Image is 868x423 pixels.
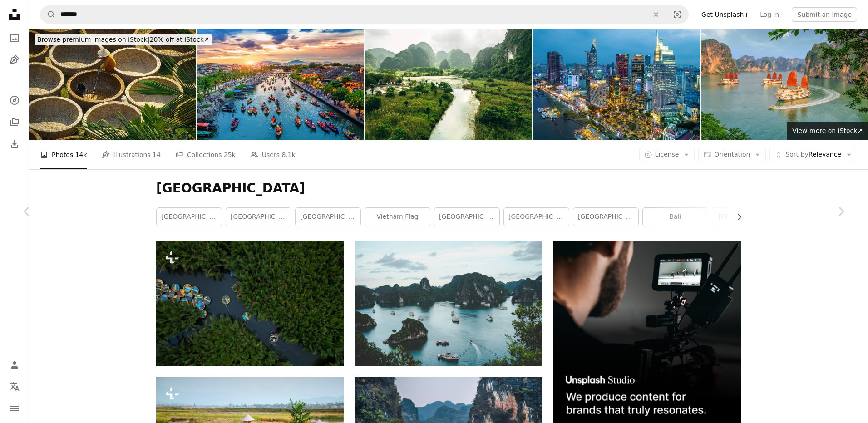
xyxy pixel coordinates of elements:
[701,29,868,140] img: View Of Boats In Lake Against Sky
[712,208,777,226] a: [PERSON_NAME]
[282,150,296,160] span: 8.1k
[365,29,532,140] img: Top view over Tam Coc with karst formations, Ninh Binh province, Vietnam
[785,150,841,159] span: Relevance
[157,208,222,226] a: [GEOGRAPHIC_DATA]
[355,241,542,366] img: high-angle photography of boats on water near hill during daytime
[5,51,24,69] a: Illustrations
[197,29,364,140] img: Aerial view of Hoi An ancient town at twilight, Vietnam.
[655,151,679,158] span: License
[40,6,56,23] button: Search Unsplash
[29,29,196,140] img: Making basket boats in Phu Yen
[755,7,784,22] a: Log in
[5,399,24,418] button: Menu
[156,180,741,197] h1: [GEOGRAPHIC_DATA]
[156,241,344,366] img: A river running through a lush green forest
[250,140,296,169] a: Users 8.1k
[37,36,209,43] span: 20% off at iStock ↗
[355,299,542,307] a: high-angle photography of boats on water near hill during daytime
[639,148,695,162] button: License
[814,168,868,255] a: Next
[5,356,24,374] a: Log in / Sign up
[226,208,291,226] a: [GEOGRAPHIC_DATA]
[37,36,149,43] span: Browse premium images on iStock |
[731,208,741,226] button: scroll list to the right
[40,5,689,24] form: Find visuals sitewide
[787,122,868,140] a: View more on iStock↗
[434,208,499,226] a: [GEOGRAPHIC_DATA]
[504,208,569,226] a: [GEOGRAPHIC_DATA]
[5,91,24,109] a: Explore
[666,6,688,23] button: Visual search
[5,113,24,131] a: Collections
[714,151,750,158] span: Orientation
[296,208,360,226] a: [GEOGRAPHIC_DATA]
[5,135,24,153] a: Download History
[29,29,217,51] a: Browse premium images on iStock|20% off at iStock↗
[643,208,708,226] a: bali
[696,7,755,22] a: Get Unsplash+
[156,299,344,307] a: A river running through a lush green forest
[102,140,161,169] a: Illustrations 14
[792,7,857,22] button: Submit an image
[646,6,666,23] button: Clear
[792,127,863,134] span: View more on iStock ↗
[698,148,766,162] button: Orientation
[573,208,638,226] a: [GEOGRAPHIC_DATA]
[5,378,24,396] button: Language
[153,150,161,160] span: 14
[5,29,24,47] a: Photos
[533,29,700,140] img: Ho Chi Minh City in Vietnam at night
[785,151,808,158] span: Sort by
[224,150,236,160] span: 25k
[365,208,430,226] a: vietnam flag
[175,140,236,169] a: Collections 25k
[769,148,857,162] button: Sort byRelevance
